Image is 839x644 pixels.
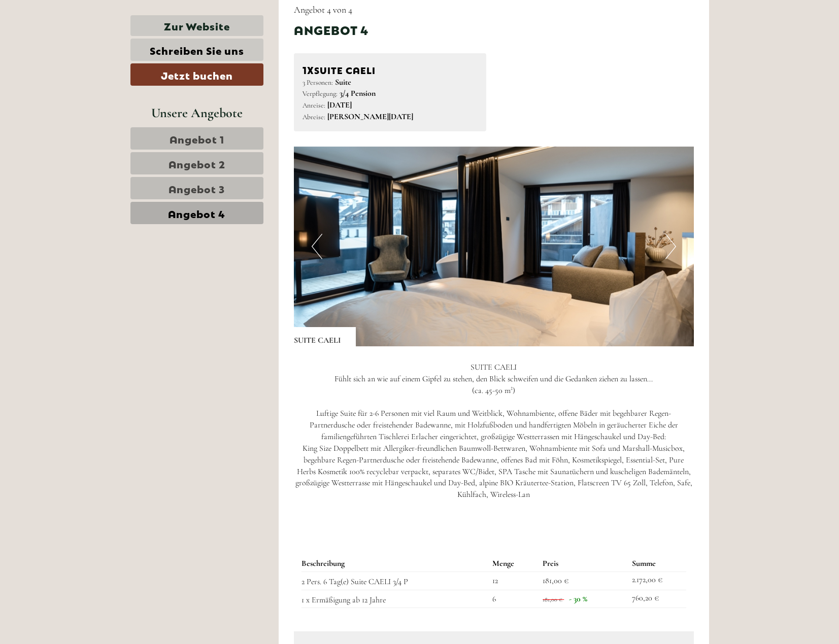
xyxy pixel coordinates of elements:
div: Angebot 4 [294,21,368,38]
img: image [294,147,694,346]
span: 181,00 € [543,596,562,603]
span: - 30 % [569,594,587,604]
span: Angebot 2 [169,156,225,170]
button: Next [665,234,676,259]
div: Sie [256,29,385,38]
b: 1x [303,62,314,76]
div: Unsere Angebote [130,103,263,122]
a: Schreiben Sie uns [130,39,263,61]
small: 3 Personen: [303,78,333,87]
div: [DATE] [182,8,218,25]
span: Angebot 4 von 4 [294,4,352,15]
td: 2 Pers. 6 Tag(e) Suite CAELI 3/4 P [301,571,488,590]
div: Guten Tag, wie können wir Ihnen helfen? [251,27,392,58]
button: Previous [312,234,322,259]
small: 11:10 [256,49,385,56]
a: Jetzt buchen [130,63,263,86]
td: 2.172,00 € [628,571,686,590]
span: 181,00 € [543,576,568,586]
b: 3/4 Pension [340,88,376,98]
small: Anreise: [303,101,325,110]
td: 760,20 € [628,590,686,608]
div: SUITE CAELI [303,62,478,77]
td: 6 [488,590,539,608]
small: Verpflegung: [303,89,338,98]
td: 12 [488,571,539,590]
a: Zur Website [130,15,263,36]
button: Senden [329,263,400,285]
b: Suite [335,77,351,87]
div: SUITE CAELI [294,327,356,346]
th: Beschreibung [301,556,488,571]
b: [PERSON_NAME][DATE] [327,112,413,122]
th: Summe [628,556,686,571]
span: Angebot 3 [169,181,225,195]
span: Angebot 1 [170,131,224,146]
th: Preis [539,556,627,571]
small: Abreise: [303,113,325,121]
b: [DATE] [327,100,352,110]
th: Menge [488,556,539,571]
td: 1 x Ermäßigung ab 12 Jahre [301,590,488,608]
span: Angebot 4 [168,206,225,220]
p: SUITE CAELI Fühlt sich an wie auf einem Gipfel zu stehen, den Blick schweifen und die Gedanken zi... [294,362,694,512]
